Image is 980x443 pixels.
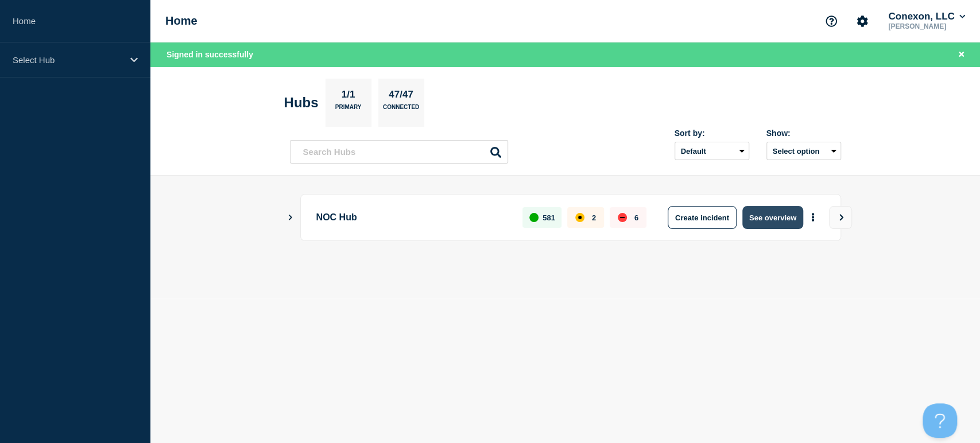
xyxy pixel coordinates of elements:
[923,403,957,438] iframe: Help Scout Beacon - Open
[385,89,418,104] p: 47/47
[337,89,359,104] p: 1/1
[668,206,737,229] button: Create incident
[529,213,539,222] div: up
[954,48,969,61] button: Close banner
[805,207,820,228] button: More actions
[284,95,319,111] h2: Hubs
[850,9,874,33] button: Account settings
[316,206,510,229] p: NOC Hub
[819,9,843,33] button: Support
[165,14,197,28] h1: Home
[166,50,253,59] span: Signed in successfully
[675,142,749,160] select: Sort by
[766,142,841,160] button: Select option
[886,11,967,22] button: Conexon, LLC
[543,213,555,222] p: 581
[13,55,123,65] p: Select Hub
[618,213,627,222] div: down
[634,213,638,222] p: 6
[575,213,584,222] div: affected
[675,129,749,138] div: Sort by:
[290,140,508,164] input: Search Hubs
[766,129,841,138] div: Show:
[742,206,803,229] button: See overview
[383,104,419,116] p: Connected
[829,206,852,229] button: View
[335,104,362,116] p: Primary
[288,213,293,222] button: Show Connected Hubs
[886,22,967,30] p: [PERSON_NAME]
[592,213,596,222] p: 2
